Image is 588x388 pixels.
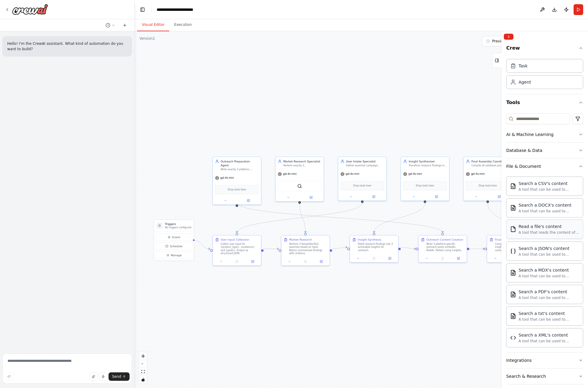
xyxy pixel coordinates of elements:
button: fit view [139,368,147,376]
g: Edge from triggers to b4b5d748-41a7-4e22-be1f-6a72e4ed09bf [193,238,210,251]
div: Outreach Preparation AgentWrite exactly 3 platform-specific outreach posts (LinkedIn, Reddit, Twi... [213,157,262,205]
div: A tool that can be used to semantic search a query from a JSON's content. [519,252,579,257]
div: A tool that can be used to semantic search a query from a MDX's content. [519,274,579,279]
div: Search a DOCX's content [519,202,579,208]
div: Final Assembly CoordinatorCompile all validated posts and insights into a structured outreach kit... [463,157,512,201]
div: Search a XML's content [519,332,579,338]
g: Edge from 3d0403cf-d05b-4fc6-b706-41efb52fd799 to 4f54b0e5-b68a-438a-a0e7-d7db3d7a02e5 [298,204,308,233]
div: Final AssemblyCompile all validated posts and insights into a structured outreach kit. [487,235,536,263]
button: Schedule [156,242,192,250]
div: A tool that can be used to semantic search a query from a DOCX's content. [519,209,579,214]
div: Search a PDF's content [519,289,579,295]
div: Market Research SpecialistPerform exactly 3 SerperDevTool searches based on user input and return... [275,157,324,202]
button: zoom in [139,352,147,360]
div: Final Assembly [495,238,515,242]
button: Event [156,233,192,241]
button: Start a new chat [120,22,130,29]
div: Outreach Preparation Agent [221,159,259,167]
button: File & Document [506,159,583,174]
div: Gather essential campaign parameters including {product_type}, target {audience}, and specific {g... [346,164,384,167]
div: Search a MDX's content [519,267,579,273]
div: Distill research findings into 3 actionable insights for outreach. [358,242,396,252]
span: Event [172,235,180,239]
g: Edge from f460f17a-8333-4ab2-91cd-8270c713aaf9 to d82511d8-d126-46ef-b25b-64143c80c44c [469,247,485,251]
div: Agent [519,79,531,85]
span: gpt-4o-mini [220,177,234,180]
img: Xmlsearchtool [510,335,516,341]
span: gpt-4o-mini [283,172,296,175]
nav: breadcrumb [157,7,204,13]
span: gpt-4o-mini [408,172,422,175]
div: Insight Synthesizer [409,159,447,163]
button: Click to speak your automation idea [99,372,107,381]
div: Write exactly 3 platform-specific outreach posts (LinkedIn, Reddit, Twitter) for {product_type} u... [221,168,259,171]
span: Previous executions [492,39,528,44]
h3: Triggers [165,222,191,226]
div: Write 3 platform-specific outreach posts (LinkedIn, Reddit, Twitter) using insights. [426,242,464,252]
button: Hide left sidebar [138,5,147,14]
span: Manage [171,253,182,257]
button: Open in side panel [314,259,328,264]
div: Outreach Content Creation [426,238,463,242]
button: Collapse right sidebar [504,34,513,40]
span: Drop tools here [228,188,246,192]
button: No output available [228,259,245,264]
p: No triggers configured [165,226,191,229]
button: Toggle Sidebar [499,31,504,388]
div: React Flow controls [139,352,147,383]
div: Search & Research [506,373,546,379]
img: SerperDevTool [297,184,302,189]
button: toggle interactivity [139,376,147,383]
div: Collect user input for {product_type}, {audience}, and {goals}. Output as structured JSON. [221,242,259,255]
button: Visual Editor [137,19,169,31]
button: Open in side panel [488,194,510,199]
div: Integrations [506,357,531,363]
div: A tool that reads the content of a file. To use this tool, provide a 'file_path' parameter with t... [519,230,579,235]
div: Perform 3 SerperDevTool searches based on input. Return summarized findings with citations. [289,242,327,255]
div: Search a CSV's content [519,180,579,186]
g: Edge from 4f54b0e5-b68a-438a-a0e7-d7db3d7a02e5 to 8d432c42-b0df-4314-af12-741d172a35c6 [332,245,348,251]
button: Improve this prompt [5,372,13,381]
div: Database & Data [506,147,542,153]
div: Compile all validated posts and insights into a structured outreach kit for {product_type} ready ... [471,164,509,167]
button: Manage [156,251,192,259]
button: Switch to previous chat [103,22,118,29]
button: Search & Research [506,368,583,384]
div: Insight SynthesizerTransform research findings into 3 actionable insights that guide effective ou... [400,157,449,201]
div: User Input Collection [221,238,249,242]
g: Edge from 8d432c42-b0df-4314-af12-741d172a35c6 to f460f17a-8333-4ab2-91cd-8270c713aaf9 [401,245,416,251]
div: A tool that can be used to semantic search a query from a txt's content. [519,317,579,322]
button: Crew [506,42,583,57]
button: Integrations [506,353,583,368]
button: zoom out [139,360,147,368]
div: Final Assembly Coordinator [471,159,509,163]
div: Compile all validated posts and insights into a structured outreach kit. [495,242,533,252]
button: Open in side panel [237,198,259,203]
span: Schedule [170,244,182,248]
button: Database & Data [506,143,583,158]
button: Open in side panel [246,259,259,264]
button: Send [109,372,130,381]
img: Txtsearchtool [510,313,516,319]
img: Jsonsearchtool [510,248,516,254]
div: File & Document [506,163,541,169]
img: Csvsearchtool [510,183,516,189]
span: Drop tools here [416,184,434,188]
div: AI & Machine Learning [506,131,553,137]
button: No output available [434,256,451,261]
div: Perform exactly 3 SerperDevTool searches based on user input and return summarized findings with ... [283,164,321,167]
button: Open in side panel [383,256,397,261]
div: A tool that can be used to semantic search a query from a PDF's content. [519,295,579,300]
button: Open in side panel [300,195,322,200]
div: TriggersNo triggers configuredEventScheduleManage [154,219,194,261]
div: A tool that can be used to semantic search a query from a XML's content. [519,339,579,343]
img: Mdxsearchtool [510,270,516,276]
g: Edge from b4b5d748-41a7-4e22-be1f-6a72e4ed09bf to 4f54b0e5-b68a-438a-a0e7-d7db3d7a02e5 [264,247,279,251]
span: gpt-4o-mini [471,172,485,175]
p: Hello! I'm the CrewAI assistant. What kind of automation do you want to build? [7,41,127,52]
button: Upload files [89,372,98,381]
button: AI & Machine Learning [506,127,583,142]
g: Edge from d947f87f-d39f-4e76-9940-2a5de9e997bd to 8d432c42-b0df-4314-af12-741d172a35c6 [372,203,427,233]
button: No output available [297,259,314,264]
div: Outreach Content CreationWrite 3 platform-specific outreach posts (LinkedIn, Reddit, Twitter) usi... [418,235,467,263]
